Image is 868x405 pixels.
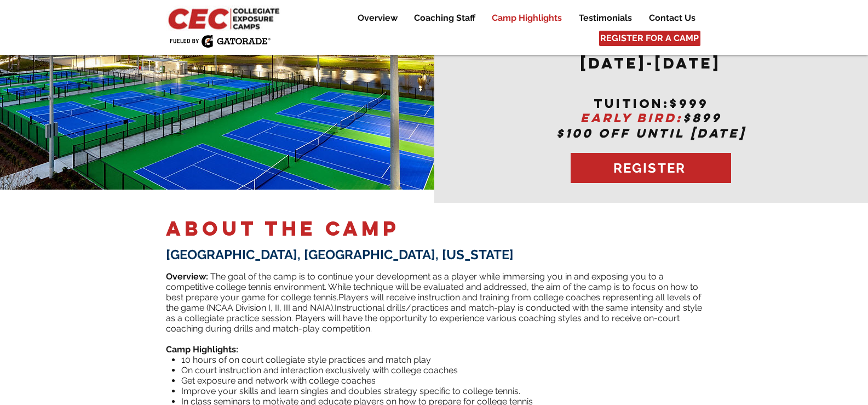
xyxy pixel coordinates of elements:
a: Coaching Staff [406,12,483,25]
p: Contact Us [643,12,701,25]
span: $100 OFF UNTIL [DATE] [556,126,746,141]
img: Fueled by Gatorade.png [169,35,271,48]
span: 10 hours of on court collegiate style practices and match play [181,355,431,365]
a: Testimonials [571,12,640,25]
img: CEC Logo Primary_edited.jpg [166,5,284,31]
a: Overview [349,12,405,25]
a: Camp Highlights [484,12,570,25]
span: Overview: [166,271,208,282]
span: REGISTER [613,160,686,176]
span: Improve your skills and learn singles and doubles strategy specific to college tennis. [181,386,520,396]
p: Coaching Staff [409,12,481,25]
span: Instructional drills/practices and match-play is conducted with the same intensity and style as a... [166,303,702,334]
a: REGISTER [571,153,731,183]
span: Get exposure and network with college coaches [181,375,376,386]
p: Camp Highlights [486,12,567,25]
p: Testimonials [573,12,637,25]
span: ABOUT THE CAMP [166,216,400,241]
span: Players will receive instruction and training from college coaches representing all levels of the... [166,292,701,313]
span: EARLY BIRD: [580,110,683,126]
span: tuition:$999 [594,96,709,111]
span: Camp Highlights: [166,344,238,355]
span: $899 [683,110,722,126]
span: [DATE]-[DATE] [580,54,721,72]
nav: Site [341,12,703,25]
span: ​ The goal of the camp is to continue your development as a player while immersing you in and exp... [166,271,698,303]
span: On court instruction and interaction exclusively with college coaches [181,365,458,375]
span: REGISTER FOR A CAMP [600,32,699,44]
p: Overview [352,12,403,25]
a: Contact Us [641,12,703,25]
span: [GEOGRAPHIC_DATA], [GEOGRAPHIC_DATA], [US_STATE] [166,247,514,263]
a: REGISTER FOR A CAMP [599,31,700,46]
